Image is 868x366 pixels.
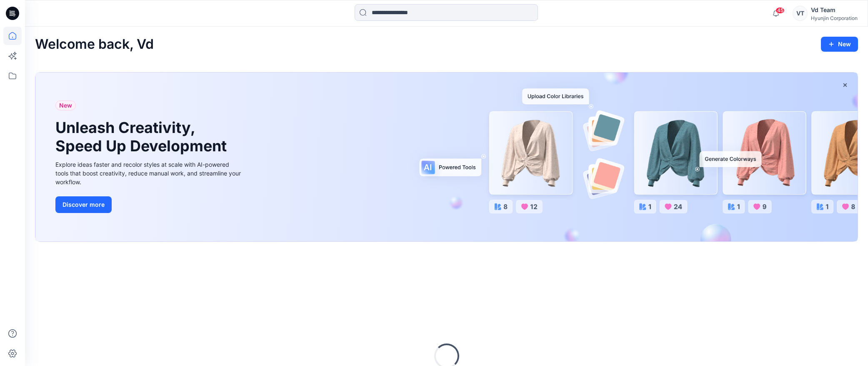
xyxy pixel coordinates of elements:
h1: Unleash Creativity, Speed Up Development [55,119,230,155]
span: 45 [775,7,785,14]
div: VT [793,6,808,21]
button: New [821,37,858,52]
div: Hyunjin Corporation [811,15,858,21]
a: Discover more [55,196,243,213]
h2: Welcome back, Vd [35,37,154,52]
span: New [59,100,72,110]
button: Discover more [55,196,112,213]
div: Explore ideas faster and recolor styles at scale with AI-powered tools that boost creativity, red... [55,160,243,186]
div: Vd Team [811,5,858,15]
